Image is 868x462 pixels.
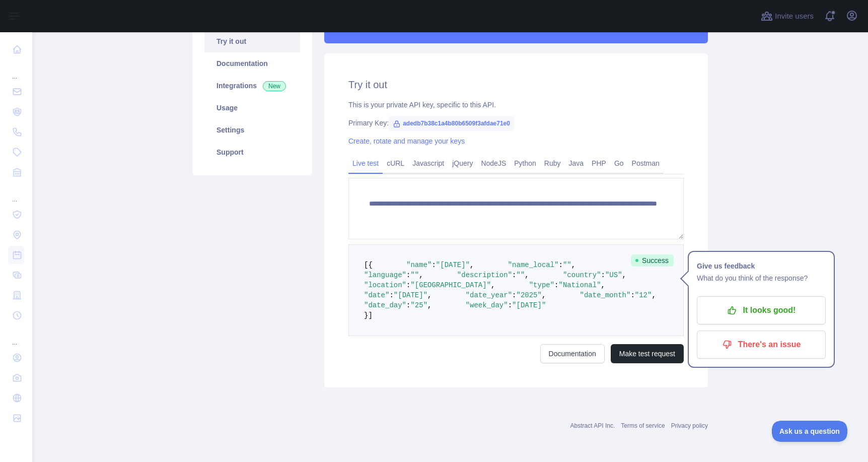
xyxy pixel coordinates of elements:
span: Success [631,254,674,267]
div: Primary Key: [348,118,684,128]
span: : [406,271,410,279]
span: adedb7b38c1a4b80b6509f3afdae71e0 [389,116,514,131]
a: Documentation [204,52,300,75]
span: : [406,301,410,309]
a: NodeJS [477,155,510,171]
a: cURL [383,155,408,171]
p: There's an issue [704,336,818,353]
span: : [512,291,516,299]
a: Postman [628,155,664,171]
span: : [406,281,410,289]
span: , [525,271,529,279]
h1: Give us feedback [697,260,826,272]
span: "[DATE]" [436,261,470,269]
p: It looks good! [704,302,818,319]
span: "" [516,271,525,279]
span: ] [368,311,372,319]
span: New [263,81,286,91]
span: "" [410,271,419,279]
a: Settings [204,119,300,141]
span: [ [364,261,368,269]
p: What do you think of the response? [697,272,826,284]
a: Terms of service [621,422,665,429]
span: , [491,281,495,289]
span: : [389,291,393,299]
a: Documentation [540,344,605,363]
button: Invite users [759,8,816,24]
span: : [431,261,436,269]
span: : [559,261,563,269]
span: , [427,291,431,299]
span: } [364,311,368,319]
div: ... [8,326,24,347]
span: Invite users [775,11,814,22]
a: Live test [348,155,383,171]
a: Integrations New [204,75,300,97]
a: PHP [588,155,610,171]
span: , [542,291,546,299]
a: Java [565,155,588,171]
span: "location" [364,281,406,289]
a: Ruby [540,155,565,171]
div: ... [8,60,24,81]
span: , [571,261,575,269]
span: "2025" [517,291,542,299]
span: "National" [559,281,601,289]
span: "25" [410,301,427,309]
button: It looks good! [697,296,826,324]
span: "date_day" [364,301,406,309]
span: : [630,291,634,299]
span: : [601,271,605,279]
a: Create, rotate and manage your keys [348,137,465,145]
span: "US" [605,271,622,279]
span: "type" [529,281,554,289]
h2: Try it out [348,78,684,92]
span: , [419,271,423,279]
a: Privacy policy [671,422,708,429]
span: "week_day" [466,301,508,309]
span: : [512,271,516,279]
span: "date_month" [580,291,631,299]
span: "country" [563,271,601,279]
span: "[DATE]" [512,301,546,309]
span: , [470,261,474,269]
a: Go [610,155,628,171]
a: jQuery [448,155,477,171]
span: "date_year" [466,291,512,299]
button: There's an issue [697,331,826,359]
span: "" [563,261,571,269]
span: : [554,281,558,289]
span: "date" [364,291,389,299]
span: , [427,301,431,309]
span: "language" [364,271,406,279]
span: : [508,301,512,309]
span: "name_local" [508,261,559,269]
span: , [652,291,656,299]
a: Python [510,155,540,171]
span: "[DATE]" [394,291,427,299]
span: "name" [406,261,431,269]
a: Javascript [408,155,448,171]
span: "[GEOGRAPHIC_DATA]" [410,281,491,289]
a: Try it out [204,30,300,52]
a: Abstract API Inc. [570,422,615,429]
div: ... [8,183,24,204]
span: "description" [457,271,512,279]
a: Usage [204,97,300,119]
button: Make test request [611,344,684,363]
span: { [368,261,372,269]
span: "12" [635,291,652,299]
iframe: Toggle Customer Support [772,421,848,442]
a: Support [204,141,300,163]
span: , [622,271,626,279]
div: This is your private API key, specific to this API. [348,100,684,110]
span: , [601,281,605,289]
